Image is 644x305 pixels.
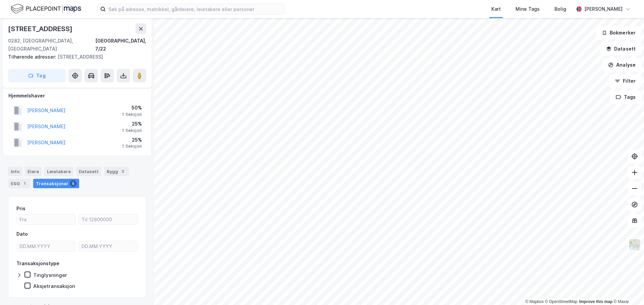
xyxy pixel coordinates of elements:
div: [STREET_ADDRESS] [8,53,141,61]
div: 25% [122,136,142,144]
div: Info [8,167,22,176]
div: Eiere [25,167,42,176]
iframe: Chat Widget [610,273,644,305]
span: Tilhørende adresser: [8,54,58,60]
div: 1 Seksjon [122,128,142,133]
input: DD.MM.YYYY [79,241,138,251]
a: OpenStreetMap [545,299,578,304]
button: Datasett [600,42,641,56]
div: 5 [70,180,76,187]
button: Tag [8,69,66,82]
button: Tags [610,90,641,104]
div: 1 [21,180,28,187]
div: Bolig [554,5,566,13]
img: Z [628,238,641,251]
div: 0282, [GEOGRAPHIC_DATA], [GEOGRAPHIC_DATA] [8,37,95,53]
a: Improve this map [579,299,612,304]
div: Tinglysninger [33,272,67,278]
div: Mine Tags [516,5,540,13]
button: Analyse [602,58,641,72]
div: 1 Seksjon [122,144,142,149]
button: Bokmerker [596,26,641,40]
button: Filter [609,74,641,88]
div: Hjemmelshaver [8,92,146,100]
div: 3 [119,168,126,175]
div: Bygg [104,167,129,176]
div: 50% [122,104,142,112]
div: Dato [16,230,28,238]
div: [STREET_ADDRESS] [8,23,74,34]
div: Transaksjonstype [16,259,59,268]
input: Til 12800000 [79,214,138,224]
div: ESG [8,179,31,188]
div: Kart [491,5,501,13]
input: Fra [17,214,75,224]
div: [GEOGRAPHIC_DATA], 7/22 [95,37,146,53]
a: Mapbox [525,299,544,304]
div: Transaksjoner [33,179,79,188]
div: Datasett [76,167,101,176]
div: [PERSON_NAME] [584,5,623,13]
div: Pris [16,205,25,213]
div: Leietakere [44,167,73,176]
input: Søk på adresse, matrikkel, gårdeiere, leietakere eller personer [106,4,285,14]
img: logo.f888ab2527a4732fd821a326f86c7f29.svg [11,3,81,15]
div: 1 Seksjon [122,112,142,117]
div: 25% [122,120,142,128]
div: Aksjetransaksjon [33,283,75,289]
input: DD.MM.YYYY [17,241,75,251]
